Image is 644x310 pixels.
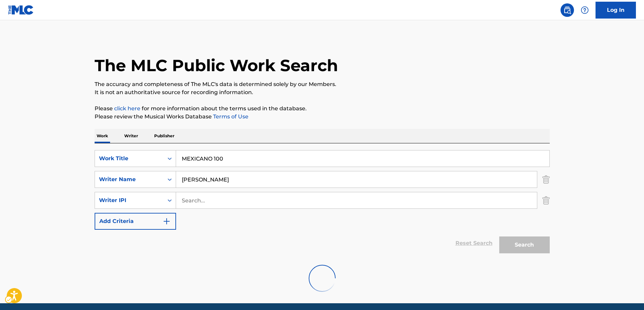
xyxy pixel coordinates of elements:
[581,6,589,14] img: help
[95,80,550,88] p: The accuracy and completeness of The MLC's data is determined solely by our Members.
[95,88,550,96] p: It is not an authoritative source for recording information.
[163,217,171,225] img: 9d2ae6d4665cec9f34b9.svg
[99,175,160,184] div: Writer Name
[99,154,160,163] div: Work Title
[164,150,176,167] div: On
[309,265,336,292] img: preloader
[95,213,176,230] button: Add Criteria
[122,129,140,143] p: Writer
[542,171,550,188] img: Delete Criterion
[152,129,176,143] p: Publisher
[176,171,537,188] input: Search...
[8,5,34,15] img: MLC Logo
[164,152,176,165] div: Carousel Slide Picker
[95,129,110,143] p: Work
[164,171,176,188] div: On
[176,150,549,167] input: Search...
[625,204,644,259] iframe: Iframe | Resource Center
[95,55,338,76] h1: The MLC Public Work Search
[114,105,140,112] a: click here
[95,150,550,257] form: Search Form
[176,192,537,208] input: Search...
[212,113,248,120] a: Terms of Use
[99,196,160,204] div: Writer IPI
[563,6,571,14] img: search
[95,105,550,113] p: Please for more information about the terms used in the database.
[95,113,550,121] p: Please review the Musical Works Database
[164,192,176,208] div: On
[596,2,636,19] a: Log In
[542,192,550,209] img: Delete Criterion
